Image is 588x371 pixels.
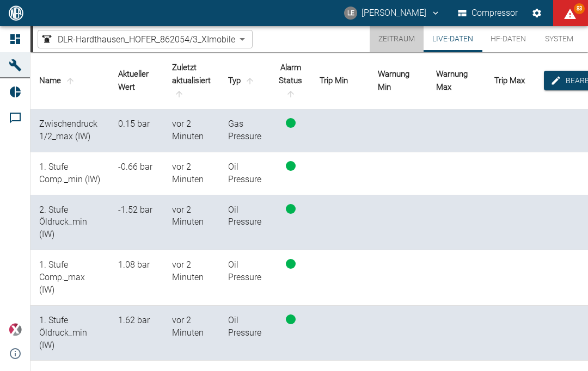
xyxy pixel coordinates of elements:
td: 1. Stufe Comp._min (IW) [30,152,109,195]
th: Trip Min [311,52,369,109]
span: sort-type [243,76,257,86]
div: 22.9.2025, 10:22:16 [172,118,211,143]
div: -0.660413696823525 bar [118,161,155,174]
img: Xplore Logo [9,323,22,336]
div: 22.9.2025, 10:22:16 [172,161,211,186]
button: lucas.eissen@neuman-esser.com [342,3,442,23]
span: sort-status [284,89,298,99]
td: 2. Stufe Öldruck_min (IW) [30,195,109,251]
td: 1. Stufe Öldruck_min (IW) [30,306,109,361]
div: 22.9.2025, 10:22:16 [172,259,211,284]
td: Oil Pressure [219,152,270,195]
div: 0.146360642611398 bar [118,118,155,131]
button: Compressor [456,3,520,23]
span: 83 [574,3,585,14]
div: -1.52339696869603 bar [118,204,155,217]
th: Alarm Status [270,52,311,109]
td: Oil Pressure [219,195,270,251]
button: Live-Daten [424,26,482,52]
button: Einstellungen [527,3,547,23]
span: DLR-Hardthausen_HOFER_862054/3_XImobile [58,33,235,46]
td: Oil Pressure [219,250,270,306]
th: Zuletzt aktualisiert [163,52,219,109]
td: Oil Pressure [219,306,270,361]
div: 22.9.2025, 10:22:16 [172,314,211,339]
img: logo [8,5,24,20]
th: Aktueller Wert [109,52,163,109]
button: HF-Daten [482,26,535,52]
button: Zeitraum [370,26,424,52]
th: Trip Max [486,52,544,109]
div: 22.9.2025, 10:22:16 [172,204,211,229]
span: status-running [286,118,296,128]
td: Gas Pressure [219,109,270,152]
span: status-running [286,161,296,171]
span: sort-time [172,89,186,99]
th: Warnung Max [427,52,486,109]
th: Warnung Min [369,52,427,109]
div: 1.07508924265858 bar [118,259,155,271]
th: Typ [219,52,270,109]
span: sort-name [63,76,77,86]
th: Name [30,52,109,109]
span: status-running [286,259,296,269]
span: status-running [286,204,296,214]
div: 1.61606583460525 bar [118,314,155,327]
div: LE [344,7,357,20]
a: DLR-Hardthausen_HOFER_862054/3_XImobile [40,33,235,46]
button: System [535,26,584,52]
td: Zwischendruck 1/2_max (IW) [30,109,109,152]
span: status-running [286,314,296,324]
td: 1. Stufe Comp._max (IW) [30,250,109,306]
